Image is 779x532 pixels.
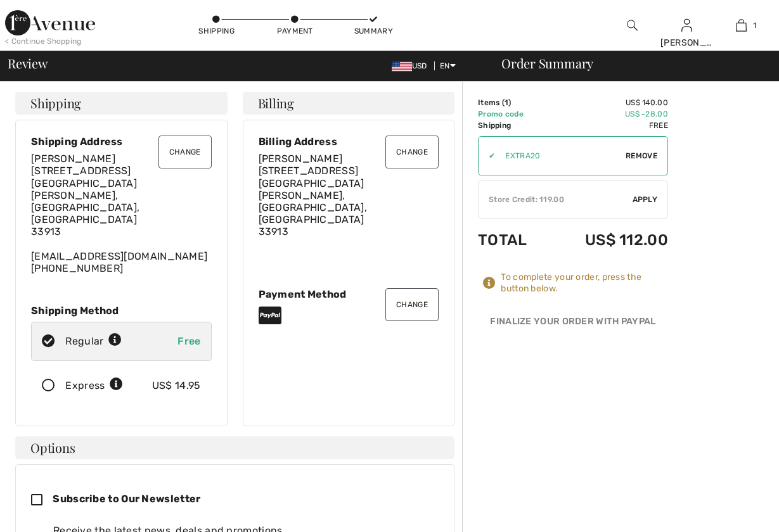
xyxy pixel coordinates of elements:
[259,165,367,237] span: [STREET_ADDRESS] [GEOGRAPHIC_DATA][PERSON_NAME], [GEOGRAPHIC_DATA], [GEOGRAPHIC_DATA] 33913
[385,288,439,321] button: Change
[392,61,432,70] span: USD
[715,18,768,33] a: 1
[495,137,626,175] input: Promo code
[478,97,548,108] td: Items ( )
[31,136,212,148] div: Shipping Address
[736,18,747,33] img: My Bag
[681,19,692,31] a: Sign In
[258,97,294,110] span: Billing
[478,218,548,262] td: Total
[354,25,392,37] div: Summary
[548,108,668,120] td: US$ -28.00
[53,493,200,505] span: Subscribe to Our Newsletter
[5,35,82,47] div: < Continue Shopping
[31,153,115,165] span: [PERSON_NAME]
[5,10,95,35] img: 1ère Avenue
[198,25,236,37] div: Shipping
[31,165,139,237] span: [STREET_ADDRESS] [GEOGRAPHIC_DATA][PERSON_NAME], [GEOGRAPHIC_DATA], [GEOGRAPHIC_DATA] 33913
[633,194,658,205] span: Apply
[259,136,439,148] div: Billing Address
[753,20,756,31] span: 1
[501,272,668,294] div: To complete your order, press the button below.
[31,305,212,317] div: Shipping Method
[627,18,638,33] img: search the website
[548,97,668,108] td: US$ 140.00
[177,335,200,347] span: Free
[276,25,314,37] div: Payment
[65,378,123,393] div: Express
[158,136,212,168] button: Change
[478,120,548,131] td: Shipping
[478,108,548,120] td: Promo code
[505,98,508,107] span: 1
[681,18,692,33] img: My Info
[479,194,633,205] div: Store Credit: 119.00
[660,36,714,49] div: [PERSON_NAME]
[259,288,439,300] div: Payment Method
[15,436,454,459] h4: Options
[30,97,81,110] span: Shipping
[486,57,771,70] div: Order Summary
[626,150,657,161] span: Remove
[259,153,343,165] span: [PERSON_NAME]
[440,61,456,70] span: EN
[548,218,668,262] td: US$ 112.00
[548,120,668,131] td: Free
[31,153,212,274] div: [EMAIL_ADDRESS][DOMAIN_NAME] [PHONE_NUMBER]
[392,61,412,72] img: US Dollar
[479,150,495,161] div: ✔
[8,57,48,70] span: Review
[385,136,439,168] button: Change
[478,315,668,334] div: Finalize Your Order with PayPal
[65,334,122,349] div: Regular
[152,378,201,393] div: US$ 14.95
